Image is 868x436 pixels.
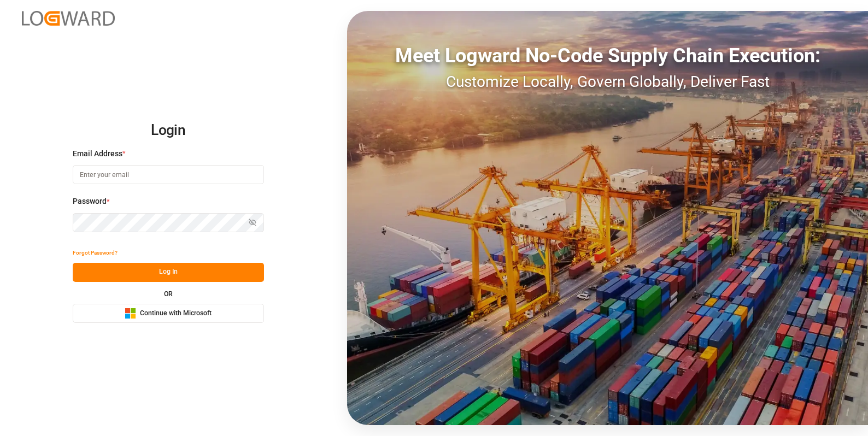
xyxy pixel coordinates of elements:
[73,304,264,323] button: Continue with Microsoft
[73,113,264,148] h2: Login
[164,291,173,297] small: OR
[140,309,212,319] span: Continue with Microsoft
[73,148,122,160] span: Email Address
[347,70,868,93] div: Customize Locally, Govern Globally, Deliver Fast
[73,165,264,184] input: Enter your email
[73,196,107,207] span: Password
[22,11,115,26] img: Logward_new_orange.png
[73,244,118,263] button: Forgot Password?
[73,263,264,282] button: Log In
[347,41,868,70] div: Meet Logward No-Code Supply Chain Execution:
